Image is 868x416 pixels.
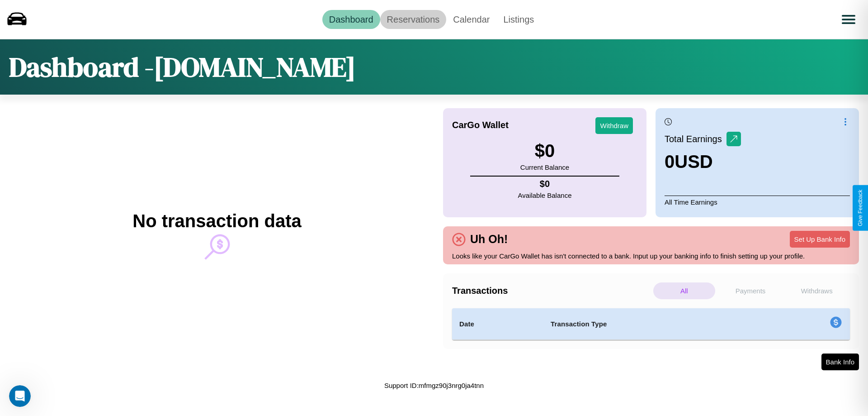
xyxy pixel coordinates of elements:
h4: CarGo Wallet [452,120,509,130]
h1: Dashboard - [DOMAIN_NAME] [9,48,356,86]
h4: Transactions [452,286,651,296]
p: Withdraws [786,282,848,299]
button: Set Up Bank Info [790,231,850,248]
h4: Date [459,319,536,330]
table: simple table [452,308,850,340]
a: Listings [496,10,541,29]
h4: $ 0 [518,179,572,189]
h4: Uh Oh! [466,233,512,246]
iframe: Intercom live chat [9,385,31,407]
h3: $ 0 [520,141,569,161]
a: Calendar [446,10,496,29]
p: Total Earnings [665,131,726,147]
h2: No transaction data [132,211,301,231]
a: Dashboard [322,10,380,29]
a: Reservations [380,10,447,29]
h3: 0 USD [665,152,741,172]
p: Current Balance [520,161,569,173]
p: All Time Earnings [665,196,850,208]
button: Withdraw [595,117,633,134]
p: Support ID: mfmgz90j3nrg0ja4tnn [384,379,484,392]
button: Bank Info [821,354,859,370]
p: All [653,282,715,299]
p: Payments [720,282,782,299]
div: Give Feedback [857,190,863,226]
p: Looks like your CarGo Wallet has isn't connected to a bank. Input up your banking info to finish ... [452,250,850,262]
button: Open menu [836,7,861,32]
p: Available Balance [518,189,572,201]
h4: Transaction Type [551,319,756,330]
